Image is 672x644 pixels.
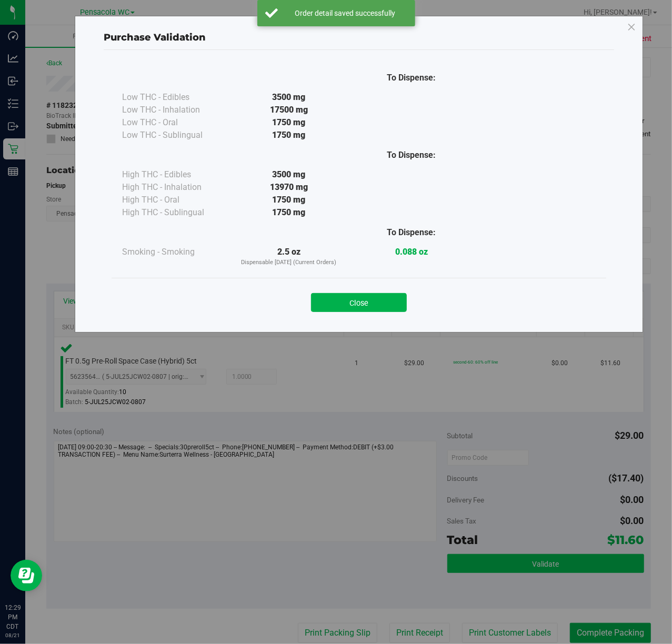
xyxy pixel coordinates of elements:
div: 1750 mg [227,194,350,206]
div: Low THC - Inhalation [122,104,227,116]
div: 1750 mg [227,129,350,142]
div: High THC - Edibles [122,168,227,181]
div: 3500 mg [227,91,350,104]
div: Order detail saved successfully [284,8,407,18]
div: 2.5 oz [227,246,350,267]
div: 1750 mg [227,206,350,219]
div: To Dispense: [350,149,473,162]
div: 13970 mg [227,181,350,194]
div: Low THC - Edibles [122,91,227,104]
div: To Dispense: [350,72,473,84]
strong: 0.088 oz [395,247,428,257]
div: Low THC - Oral [122,116,227,129]
div: 17500 mg [227,104,350,116]
div: Smoking - Smoking [122,246,227,258]
div: To Dispense: [350,226,473,239]
span: Purchase Validation [104,32,206,43]
div: 3500 mg [227,168,350,181]
iframe: Resource center [11,560,42,591]
div: High THC - Inhalation [122,181,227,194]
div: Low THC - Sublingual [122,129,227,142]
p: Dispensable [DATE] (Current Orders) [227,258,350,267]
button: Close [311,293,407,312]
div: High THC - Sublingual [122,206,227,219]
div: High THC - Oral [122,194,227,206]
div: 1750 mg [227,116,350,129]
